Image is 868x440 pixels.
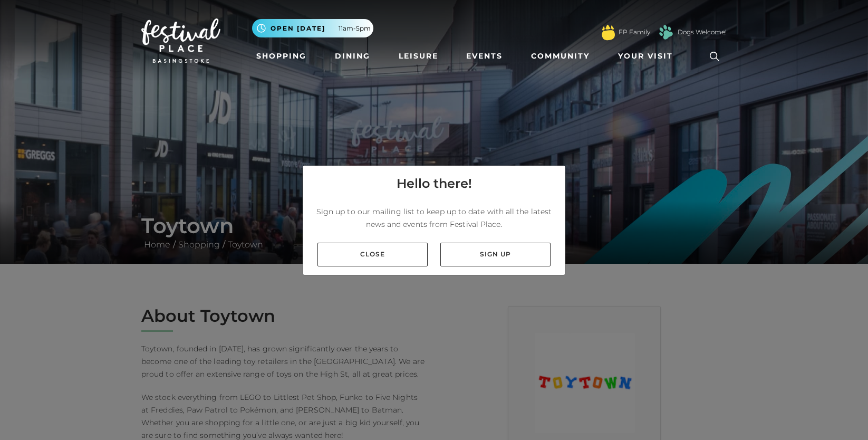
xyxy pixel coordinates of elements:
[462,46,507,66] a: Events
[339,24,371,33] span: 11am-5pm
[619,27,650,37] a: FP Family
[527,46,594,66] a: Community
[271,24,325,33] span: Open [DATE]
[440,243,551,266] a: Sign up
[397,174,472,193] h4: Hello there!
[614,46,682,66] a: Your Visit
[618,51,673,62] span: Your Visit
[317,243,428,266] a: Close
[252,19,373,37] button: Open [DATE] 11am-5pm
[141,18,220,63] img: Festival Place Logo
[678,27,727,37] a: Dogs Welcome!
[394,46,442,66] a: Leisure
[252,46,311,66] a: Shopping
[331,46,374,66] a: Dining
[311,205,557,231] p: Sign up to our mailing list to keep up to date with all the latest news and events from Festival ...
